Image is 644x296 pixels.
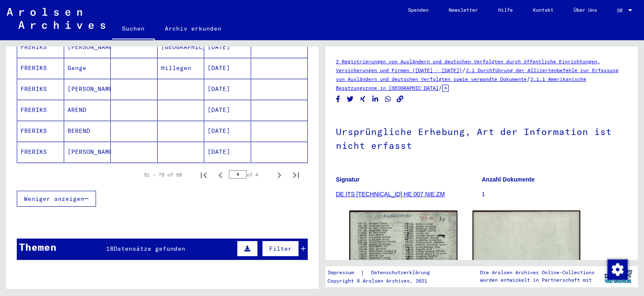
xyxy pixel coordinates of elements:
[17,100,64,120] mat-cell: FRERIKS
[608,260,628,280] img: Zustimmung ändern
[602,266,634,287] img: yv_logo.png
[327,268,361,277] a: Impressum
[336,67,618,82] a: 2.1 Durchführung der Alliiertenbefehle zur Erfassung von Ausländern und deutschen Verfolgten sowi...
[17,58,64,78] mat-cell: FRERIKS
[336,58,600,73] a: 2 Registrierungen von Ausländern und deutschen Verfolgten durch öffentliche Einrichtungen, Versic...
[112,18,155,40] a: Suchen
[17,37,64,57] mat-cell: FRERIKS
[204,79,251,99] mat-cell: [DATE]
[19,239,57,254] div: Themen
[482,176,535,183] b: Anzahl Dokumente
[462,66,466,74] span: /
[336,191,445,197] a: DE ITS [TECHNICAL_ID] HE 007 NIE ZM
[17,142,64,162] mat-cell: FRERIKS
[229,171,271,179] div: of 4
[17,191,96,207] button: Weniger anzeigen
[64,121,111,141] mat-cell: BEREND
[327,268,440,277] div: |
[144,171,182,179] div: 51 – 75 of 98
[262,241,299,257] button: Filter
[64,58,111,78] mat-cell: Genge
[364,268,440,277] a: Datenschutzerklärung
[617,8,626,13] span: DE
[158,37,205,57] mat-cell: [GEOGRAPHIC_DATA]
[204,100,251,120] mat-cell: [DATE]
[64,37,111,57] mat-cell: [PERSON_NAME]
[212,166,229,183] button: Previous page
[64,79,111,99] mat-cell: [PERSON_NAME]
[17,121,64,141] mat-cell: FRERIKS
[204,58,251,78] mat-cell: [DATE]
[527,75,530,83] span: /
[396,94,405,104] button: Copy link
[334,94,343,104] button: Share on Facebook
[327,277,440,285] p: Copyright © Arolsen Archives, 2021
[288,166,304,183] button: Last page
[64,100,111,120] mat-cell: AREND
[480,269,595,276] p: Die Arolsen Archives Online-Collections
[64,142,111,162] mat-cell: [PERSON_NAME]
[7,8,105,29] img: Arolsen_neg.svg
[114,245,185,252] span: Datensätze gefunden
[346,94,355,104] button: Share on Twitter
[439,84,442,91] span: /
[371,94,380,104] button: Share on LinkedIn
[106,245,114,252] span: 18
[271,166,288,183] button: Next page
[269,245,292,252] span: Filter
[204,121,251,141] mat-cell: [DATE]
[195,166,212,183] button: First page
[204,37,251,57] mat-cell: [DATE]
[336,176,360,183] b: Signatur
[24,195,84,203] span: Weniger anzeigen
[204,142,251,162] mat-cell: [DATE]
[155,18,231,39] a: Archiv erkunden
[158,58,205,78] mat-cell: Hillegen
[480,276,595,284] p: wurden entwickelt in Partnerschaft mit
[17,79,64,99] mat-cell: FRERIKS
[482,190,627,199] p: 1
[384,94,392,104] button: Share on WhatsApp
[358,94,367,104] button: Share on Xing
[336,112,627,163] h1: Ursprüngliche Erhebung, Art der Information ist nicht erfasst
